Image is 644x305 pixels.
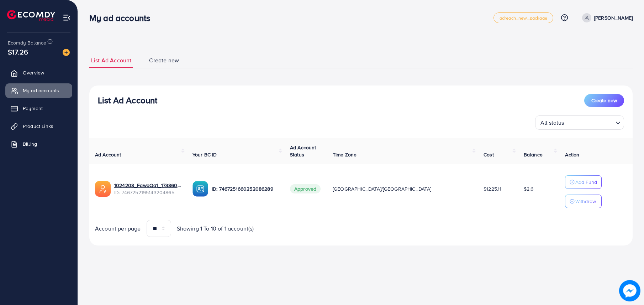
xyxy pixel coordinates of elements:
div: <span class='underline'>1024208_FawaQa1_1738605147168</span></br>7467252195143204865 [114,182,181,196]
a: adreach_new_package [493,12,553,23]
p: [PERSON_NAME] [594,14,633,22]
span: Product Links [23,123,53,130]
span: Time Zone [333,151,357,158]
span: Ad Account Status [290,144,316,158]
span: Overview [23,69,44,76]
p: Add Fund [575,178,597,186]
span: $1225.11 [484,185,501,192]
a: 1024208_FawaQa1_1738605147168 [114,182,181,189]
span: Showing 1 To 10 of 1 account(s) [177,224,254,233]
span: $17.26 [8,47,28,57]
img: ic-ads-acc.e4c84228.svg [95,181,111,197]
img: logo [7,10,55,21]
a: Product Links [5,119,72,133]
span: Action [565,151,579,158]
span: Approved [290,184,321,193]
span: Ecomdy Balance [8,39,46,46]
span: $2.6 [524,185,534,192]
button: Create new [584,94,624,107]
span: Cost [484,151,494,158]
span: Billing [23,140,37,148]
a: Payment [5,101,72,115]
p: Withdraw [575,197,596,206]
span: Account per page [95,224,141,233]
span: Create new [149,56,179,64]
span: Your BC ID [192,151,217,158]
p: ID: 7467251660252086289 [212,185,279,193]
span: ID: 7467252195143204865 [114,189,181,196]
img: image [63,49,70,56]
span: My ad accounts [23,87,59,94]
a: Billing [5,137,72,151]
div: Search for option [535,115,624,130]
span: [GEOGRAPHIC_DATA]/[GEOGRAPHIC_DATA] [333,185,432,192]
span: All status [539,118,566,128]
a: My ad accounts [5,83,72,98]
span: List Ad Account [91,56,131,64]
a: [PERSON_NAME] [579,13,633,22]
img: ic-ba-acc.ded83a64.svg [192,181,208,197]
h3: My ad accounts [89,13,156,23]
h3: List Ad Account [98,95,157,105]
img: menu [63,14,71,22]
input: Search for option [566,116,613,128]
a: Overview [5,66,72,80]
button: Withdraw [565,195,602,208]
button: Add Fund [565,175,602,189]
span: Payment [23,105,43,112]
span: adreach_new_package [500,16,547,20]
span: Balance [524,151,543,158]
span: Create new [591,97,617,104]
img: image [619,280,640,301]
span: Ad Account [95,151,121,158]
